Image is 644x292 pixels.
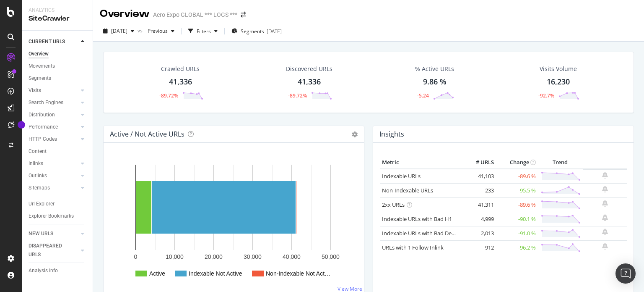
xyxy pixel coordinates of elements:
[29,86,78,95] a: Visits
[352,132,358,137] i: Options
[197,28,211,35] div: Filters
[380,156,462,169] th: Metric
[18,121,25,129] div: Tooltip anchor
[496,212,538,226] td: -90.1 %
[161,65,200,73] div: Crawled URLs
[189,270,242,277] text: Indexable Not Active
[29,74,87,83] a: Segments
[602,214,608,221] div: bell-plus
[267,28,282,35] div: [DATE]
[322,253,340,260] text: 50,000
[540,65,577,73] div: Visits Volume
[266,270,330,277] text: Non-Indexable Not Act…
[496,197,538,212] td: -89.6 %
[111,27,127,34] span: 2025 Sep. 22nd
[29,37,78,46] a: CURRENT URLS
[417,92,429,99] div: -5.24
[100,24,138,38] button: [DATE]
[462,156,496,169] th: # URLS
[29,62,55,71] div: Movements
[423,76,447,87] div: 9.86 %
[462,212,496,226] td: 4,999
[205,253,223,260] text: 20,000
[547,76,570,87] div: 16,230
[382,201,405,208] a: 2xx URLs
[29,50,49,58] div: Overview
[29,229,53,238] div: NEW URLS
[462,240,496,255] td: 912
[602,186,608,192] div: bell-plus
[244,253,262,260] text: 30,000
[538,92,554,99] div: -92.7%
[29,98,63,107] div: Search Engines
[228,24,285,38] button: Segments[DATE]
[185,24,221,38] button: Filters
[166,253,184,260] text: 10,000
[100,7,150,21] div: Overview
[110,129,184,140] h4: Active / Not Active URLs
[288,92,307,99] div: -89.72%
[29,37,65,46] div: CURRENT URLS
[283,253,301,260] text: 40,000
[382,187,433,194] a: Non-Indexable URLs
[462,226,496,240] td: 2,013
[29,200,87,208] a: Url Explorer
[29,135,57,144] div: HTTP Codes
[29,266,87,275] a: Analysis Info
[29,242,78,259] a: DISAPPEARED URLS
[144,27,168,34] span: Previous
[29,110,55,119] div: Distribution
[29,98,78,107] a: Search Engines
[462,197,496,212] td: 41,311
[29,147,87,156] a: Content
[29,184,78,192] a: Sitemaps
[382,244,444,251] a: URLs with 1 Follow Inlink
[29,110,78,119] a: Distribution
[379,129,404,140] h4: Insights
[496,240,538,255] td: -96.2 %
[496,226,538,240] td: -91.0 %
[110,156,354,287] svg: A chart.
[382,172,421,180] a: Indexable URLs
[29,229,78,238] a: NEW URLS
[29,62,87,71] a: Movements
[29,7,86,14] div: Analytics
[496,183,538,197] td: -95.5 %
[241,12,246,18] div: arrow-right-arrow-left
[538,156,583,169] th: Trend
[29,242,71,259] div: DISAPPEARED URLS
[29,171,78,180] a: Outlinks
[496,156,538,169] th: Change
[29,123,78,132] a: Performance
[29,266,58,275] div: Analysis Info
[462,183,496,197] td: 233
[602,200,608,207] div: bell-plus
[29,184,50,192] div: Sitemaps
[29,171,47,180] div: Outlinks
[602,229,608,235] div: bell-plus
[29,135,78,144] a: HTTP Codes
[29,50,87,58] a: Overview
[415,65,454,73] div: % Active URLs
[29,86,41,95] div: Visits
[602,172,608,179] div: bell-plus
[241,28,264,35] span: Segments
[615,263,636,284] div: Open Intercom Messenger
[382,215,452,223] a: Indexable URLs with Bad H1
[29,212,74,221] div: Explorer Bookmarks
[298,76,321,87] div: 41,336
[382,229,473,237] a: Indexable URLs with Bad Description
[169,76,192,87] div: 41,336
[29,212,87,221] a: Explorer Bookmarks
[496,169,538,184] td: -89.6 %
[134,253,138,260] text: 0
[29,14,86,24] div: SiteCrawler
[144,24,178,38] button: Previous
[29,74,51,83] div: Segments
[29,123,58,132] div: Performance
[138,27,144,34] span: vs
[149,270,165,277] text: Active
[602,243,608,250] div: bell-plus
[29,200,55,208] div: Url Explorer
